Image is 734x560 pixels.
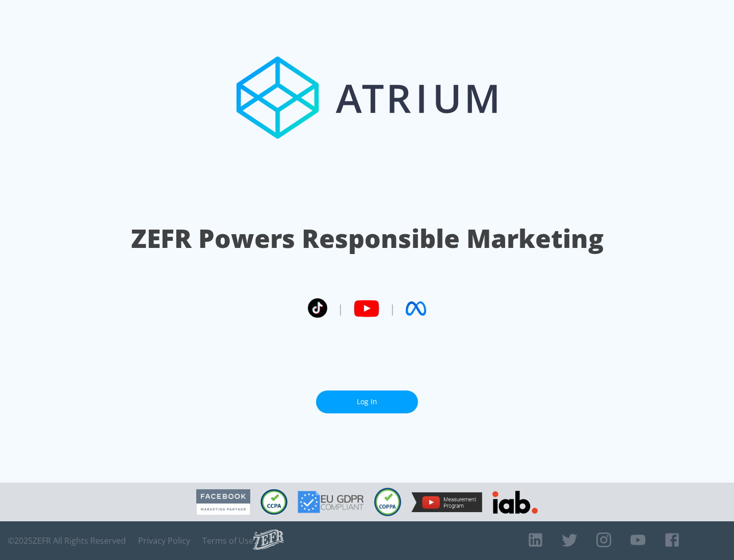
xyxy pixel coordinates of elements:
span: | [337,301,344,316]
img: YouTube Measurement Program [411,492,482,512]
h1: ZEFR Powers Responsible Marketing [131,221,604,256]
span: | [389,301,396,316]
a: Terms of Use [202,536,253,546]
a: Privacy Policy [138,536,190,546]
img: IAB [492,491,538,514]
img: Facebook Marketing Partner [196,489,250,515]
span: © 2025 ZEFR All Rights Reserved [8,536,126,546]
img: GDPR Compliant [298,491,364,513]
img: CCPA Compliant [260,489,287,515]
a: Log In [316,390,418,413]
img: COPPA Compliant [374,488,401,516]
